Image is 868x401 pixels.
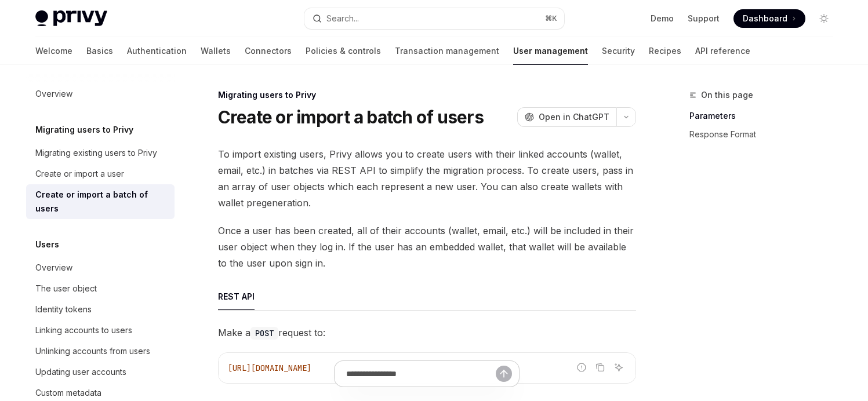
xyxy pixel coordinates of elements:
[35,323,132,337] div: Linking accounts to users
[35,386,101,400] div: Custom metadata
[26,143,175,163] a: Migrating existing users to Privy
[695,37,750,65] a: API reference
[815,9,833,28] button: Toggle dark mode
[35,37,72,65] a: Welcome
[26,278,175,299] a: The user object
[35,261,72,275] div: Overview
[35,87,72,101] div: Overview
[26,257,175,278] a: Overview
[306,37,381,65] a: Policies & controls
[26,362,175,382] a: Updating user accounts
[346,361,496,387] input: Ask a question...
[689,107,842,125] a: Parameters
[733,9,805,28] a: Dashboard
[517,107,616,127] button: Open in ChatGPT
[35,146,157,160] div: Migrating existing users to Privy
[539,111,609,123] span: Open in ChatGPT
[496,366,512,382] button: Send message
[545,14,557,23] span: ⌘ K
[26,83,175,104] a: Overview
[218,283,255,310] div: REST API
[35,238,59,251] h5: Users
[689,125,842,144] a: Response Format
[26,320,175,341] a: Linking accounts to users
[688,13,720,24] a: Support
[35,344,150,358] div: Unlinking accounts from users
[218,107,484,127] h1: Create or import a batch of users
[35,10,107,27] img: light logo
[127,37,187,65] a: Authentication
[395,37,499,65] a: Transaction management
[218,89,636,101] div: Migrating users to Privy
[26,299,175,320] a: Identity tokens
[743,13,787,24] span: Dashboard
[35,123,133,137] h5: Migrating users to Privy
[218,325,636,341] span: Make a request to:
[201,37,231,65] a: Wallets
[513,37,588,65] a: User management
[26,163,175,184] a: Create or import a user
[86,37,113,65] a: Basics
[651,13,674,24] a: Demo
[326,12,359,25] div: Search...
[649,37,681,65] a: Recipes
[701,88,753,102] span: On this page
[35,188,168,216] div: Create or import a batch of users
[35,282,97,296] div: The user object
[250,327,278,340] code: POST
[245,37,292,65] a: Connectors
[35,365,126,379] div: Updating user accounts
[218,146,636,211] span: To import existing users, Privy allows you to create users with their linked accounts (wallet, em...
[218,223,636,271] span: Once a user has been created, all of their accounts (wallet, email, etc.) will be included in the...
[26,184,175,219] a: Create or import a batch of users
[26,341,175,362] a: Unlinking accounts from users
[602,37,635,65] a: Security
[35,302,92,316] div: Identity tokens
[304,8,564,29] button: Open search
[35,167,124,181] div: Create or import a user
